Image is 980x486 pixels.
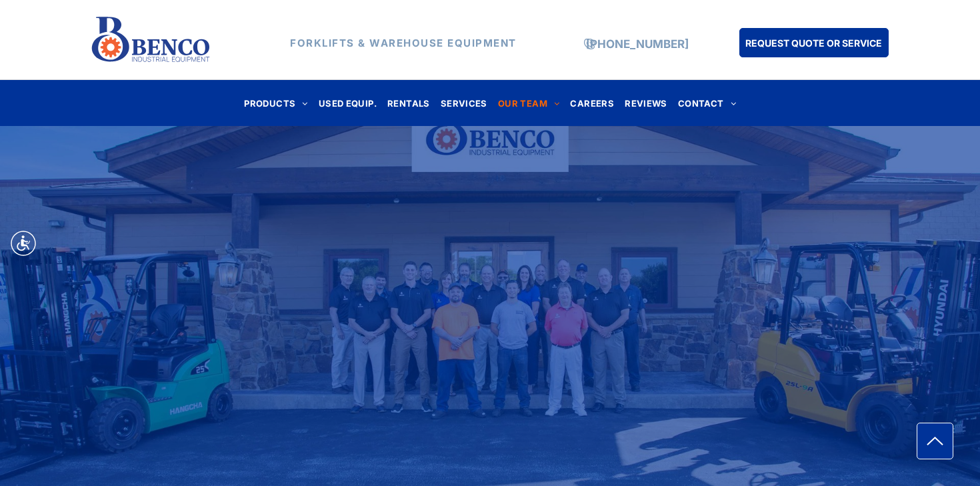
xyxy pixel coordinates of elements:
[619,94,673,112] a: REVIEWS
[673,94,741,112] a: CONTACT
[739,28,889,57] a: REQUEST QUOTE OR SERVICE
[435,94,493,112] a: SERVICES
[382,94,435,112] a: RENTALS
[493,94,565,112] a: OUR TEAM
[745,31,882,55] span: REQUEST QUOTE OR SERVICE
[586,37,689,51] a: [PHONE_NUMBER]
[565,94,619,112] a: CAREERS
[290,37,517,49] strong: FORKLIFTS & WAREHOUSE EQUIPMENT
[239,94,313,112] a: PRODUCTS
[313,94,382,112] a: USED EQUIP.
